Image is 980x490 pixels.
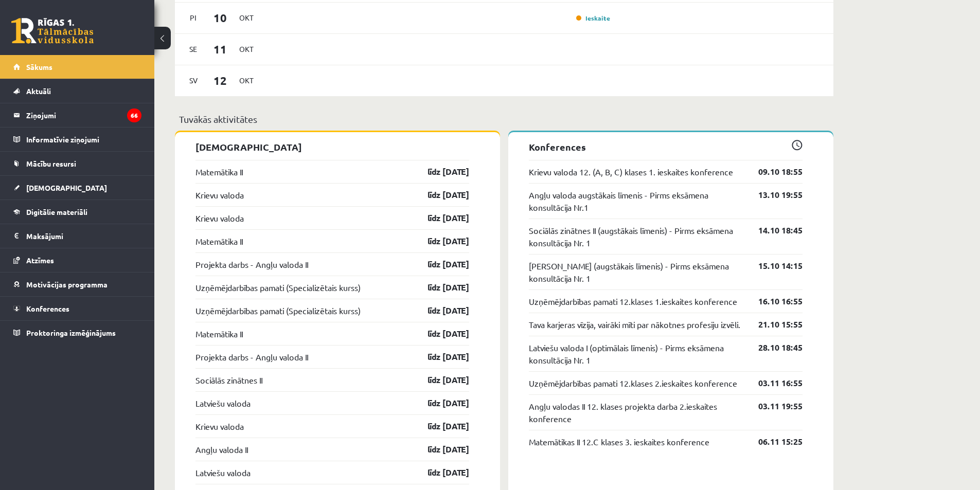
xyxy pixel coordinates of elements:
a: Uzņēmējdarbības pamati (Specializētais kurss) [195,281,361,294]
a: Sākums [13,55,141,79]
a: līdz [DATE] [409,420,469,432]
a: Matemātika II [195,328,243,340]
a: Motivācijas programma [13,273,141,296]
span: Okt [236,41,257,57]
span: Atzīmes [26,256,54,265]
a: Mācību resursi [13,152,141,175]
a: līdz [DATE] [409,443,469,456]
a: Sociālās zinātnes II [195,374,262,386]
a: 21.10 15:55 [743,318,803,331]
a: Angļu valoda augstākais līmenis - Pirms eksāmena konsultācija Nr.1 [529,189,743,213]
a: 09.10 18:55 [743,166,803,178]
a: [DEMOGRAPHIC_DATA] [13,176,141,199]
a: līdz [DATE] [409,212,469,224]
a: līdz [DATE] [409,351,469,363]
a: Uzņēmējdarbības pamati 12.klases 1.ieskaites konference [529,295,737,307]
span: Sākums [26,62,52,71]
a: Ieskaite [576,14,610,22]
span: Proktoringa izmēģinājums [26,328,116,337]
span: Mācību resursi [26,159,76,168]
a: Atzīmes [13,248,141,272]
legend: Maksājumi [26,224,141,248]
a: Tava karjeras vīzija, vairāki mīti par nākotnes profesiju izvēli. [529,318,740,331]
a: līdz [DATE] [409,374,469,386]
span: [DEMOGRAPHIC_DATA] [26,183,107,192]
a: 06.11 15:25 [743,435,803,448]
legend: Ziņojumi [26,103,141,127]
a: Matemātika II [195,166,243,178]
a: Informatīvie ziņojumi [13,128,141,151]
a: līdz [DATE] [409,189,469,201]
a: līdz [DATE] [409,328,469,340]
a: līdz [DATE] [409,397,469,409]
a: Matemātikas II 12.C klases 3. ieskaites konference [529,435,709,448]
a: Uzņēmējdarbības pamati 12.klases 2.ieskaites konference [529,377,737,389]
a: Sociālās zinātnes II (augstākais līmenis) - Pirms eksāmena konsultācija Nr. 1 [529,224,743,249]
a: Matemātika II [195,235,243,247]
a: Aktuāli [13,79,141,103]
a: Latviešu valoda I (optimālais līmenis) - Pirms eksāmena konsultācija Nr. 1 [529,341,743,366]
a: Rīgas 1. Tālmācības vidusskola [11,18,94,44]
a: 16.10 16:55 [743,295,803,307]
span: Se [183,41,204,57]
a: līdz [DATE] [409,166,469,178]
span: 11 [204,41,236,58]
i: 66 [127,108,141,122]
span: Okt [236,72,257,88]
span: Konferences [26,304,69,313]
a: Proktoringa izmēģinājums [13,321,141,344]
a: Latviešu valoda [195,397,251,409]
a: Projekta darbs - Angļu valoda II [195,351,308,363]
a: Projekta darbs - Angļu valoda II [195,258,308,270]
a: Krievu valoda [195,212,244,224]
a: Angļu valoda II [195,443,248,456]
a: Maksājumi [13,224,141,248]
span: 12 [204,72,236,89]
a: Latviešu valoda [195,466,251,479]
a: līdz [DATE] [409,466,469,479]
a: 14.10 18:45 [743,224,803,237]
span: Okt [236,10,257,26]
p: Konferences [529,140,803,154]
a: līdz [DATE] [409,304,469,317]
a: Uzņēmējdarbības pamati (Specializētais kurss) [195,304,361,317]
span: 10 [204,9,236,26]
a: 03.11 16:55 [743,377,803,389]
a: līdz [DATE] [409,235,469,247]
a: Konferences [13,297,141,320]
span: Motivācijas programma [26,280,108,289]
a: Digitālie materiāli [13,200,141,224]
a: 13.10 19:55 [743,189,803,201]
a: [PERSON_NAME] (augstākais līmenis) - Pirms eksāmena konsultācija Nr. 1 [529,260,743,284]
a: 03.11 19:55 [743,400,803,412]
span: Aktuāli [26,86,51,96]
a: 15.10 14:15 [743,260,803,272]
a: līdz [DATE] [409,281,469,294]
a: 28.10 18:45 [743,341,803,354]
a: Krievu valoda [195,189,244,201]
legend: Informatīvie ziņojumi [26,128,141,151]
span: Sv [183,72,204,88]
span: Pi [183,10,204,26]
p: Tuvākās aktivitātes [179,112,829,126]
a: Krievu valoda 12. (A, B, C) klases 1. ieskaites konference [529,166,733,178]
a: līdz [DATE] [409,258,469,270]
a: Ziņojumi66 [13,103,141,127]
span: Digitālie materiāli [26,207,87,216]
p: [DEMOGRAPHIC_DATA] [195,140,469,154]
a: Angļu valodas II 12. klases projekta darba 2.ieskaites konference [529,400,743,425]
a: Krievu valoda [195,420,244,432]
